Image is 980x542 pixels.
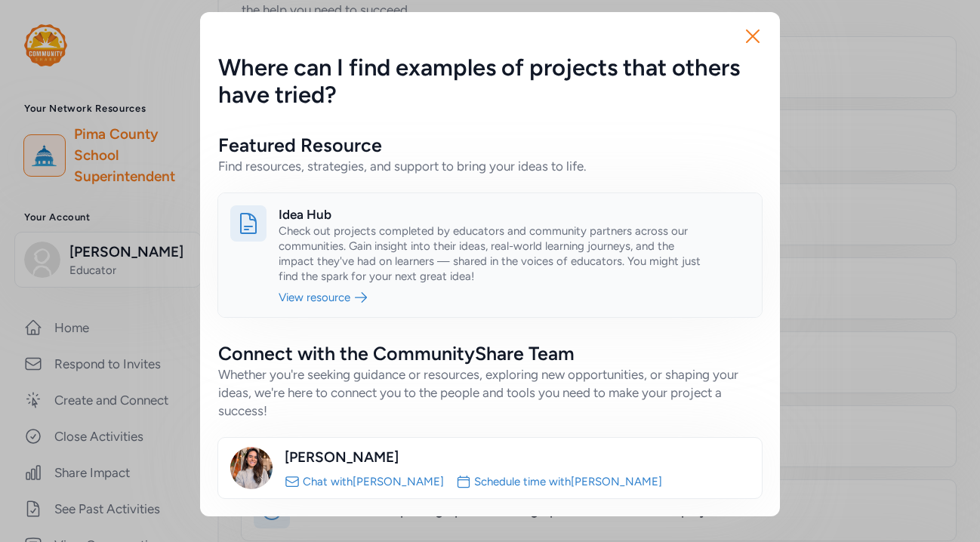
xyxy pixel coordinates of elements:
[285,447,750,468] div: [PERSON_NAME]
[303,474,444,489] a: Chat with[PERSON_NAME]
[218,341,762,365] h2: Connect with the CommunityShare Team
[218,133,762,157] h2: Featured Resource
[474,474,662,489] a: Schedule time with[PERSON_NAME]
[218,365,762,420] div: Whether you're seeking guidance or resources, exploring new opportunities, or shaping your ideas,...
[218,157,762,175] div: Find resources, strategies, and support to bring your ideas to life.
[218,54,762,109] h5: Where can I find examples of projects that others have tried?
